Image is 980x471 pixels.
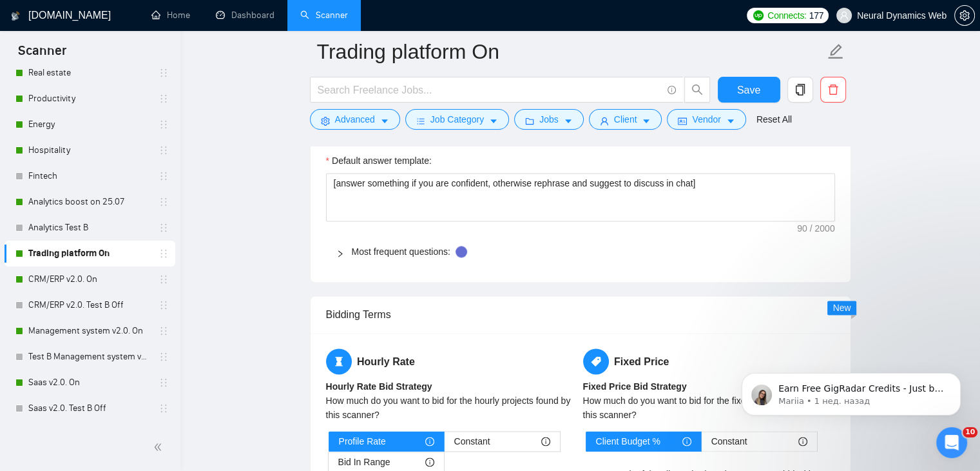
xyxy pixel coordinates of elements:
a: Most frequent questions: [352,246,450,257]
span: holder [159,403,169,414]
input: Search Freelance Jobs... [318,82,662,98]
a: CRM/ERP v2.0. On [28,266,151,292]
a: Test B Management system v2.0. Off [28,344,151,370]
span: holder [159,223,169,233]
span: info-circle [668,86,676,94]
button: idcardVendorcaret-down [667,109,745,130]
a: Energy [28,112,151,137]
span: hourglass [326,348,352,374]
span: Constant [454,432,490,451]
span: Profile Rate [339,432,386,451]
h5: Fixed Price [583,348,835,374]
span: caret-down [380,116,389,126]
button: copy [787,77,813,103]
span: holder [159,352,169,362]
span: Client Budget % [596,432,660,451]
span: Connects: [767,8,806,23]
a: Hospitality [28,137,151,163]
span: holder [159,197,169,207]
span: info-circle [682,437,691,446]
a: Marketplace v2.0. On [28,421,151,447]
a: dashboardDashboard [216,10,274,21]
button: delete [820,77,846,103]
a: Management system v2.0. On [28,318,151,344]
span: user [600,116,609,126]
label: Default answer template: [326,154,432,168]
textarea: Default answer template: [326,173,835,222]
span: tag [583,348,609,374]
div: Tooltip anchor [456,246,467,257]
button: settingAdvancedcaret-down [310,109,400,130]
span: Save [737,82,760,98]
span: 10 [963,427,977,437]
button: Save [718,77,780,103]
span: Advanced [335,112,375,126]
span: holder [159,274,169,285]
a: Saas v2.0. On [28,370,151,396]
span: copy [788,84,812,95]
div: Bidding Terms [326,296,835,333]
span: info-circle [541,437,550,446]
span: delete [821,84,845,95]
button: folderJobscaret-down [514,109,584,130]
a: Saas v2.0. Test B Off [28,396,151,421]
span: edit [827,43,844,60]
a: Fintech [28,163,151,189]
span: holder [159,171,169,181]
span: right [336,250,344,257]
span: holder [159,68,169,78]
a: Analytics Test B [28,215,151,241]
button: setting [954,5,975,26]
a: setting [954,10,975,21]
div: Most frequent questions: [326,237,835,266]
span: search [685,84,709,95]
a: CRM/ERP v2.0. Test B Off [28,292,151,318]
span: caret-down [726,116,735,126]
span: holder [159,119,169,130]
span: double-left [153,441,166,454]
span: Scanner [8,41,77,68]
span: Client [614,112,637,126]
span: caret-down [642,116,651,126]
span: Vendor [692,112,720,126]
input: Scanner name... [317,35,825,68]
h5: Hourly Rate [326,348,578,374]
span: holder [159,377,169,388]
a: Analytics boost on 25.07 [28,189,151,215]
span: bars [416,116,425,126]
iframe: Intercom notifications сообщение [722,346,980,436]
img: upwork-logo.png [753,10,764,21]
span: holder [159,145,169,155]
span: caret-down [564,116,573,126]
a: searchScanner [300,10,348,21]
span: setting [321,116,330,126]
span: user [840,11,849,20]
span: New [832,303,850,313]
span: 177 [809,8,823,23]
a: Reset All [756,112,792,126]
a: Trading platform On [28,241,151,266]
span: holder [159,94,169,104]
span: info-circle [425,437,434,446]
div: How much do you want to bid for the fixed price jobs found by this scanner? [583,394,835,422]
button: search [684,77,710,103]
div: How much do you want to bid for the hourly projects found by this scanner? [326,394,578,422]
span: caret-down [489,116,498,126]
span: holder [159,248,169,259]
b: Fixed Price Bid Strategy [583,381,687,392]
span: info-circle [798,437,807,446]
span: Jobs [539,112,559,126]
iframe: Intercom live chat [936,427,967,458]
a: Productivity [28,86,151,112]
span: holder [159,300,169,310]
span: idcard [678,116,687,126]
button: userClientcaret-down [589,109,662,130]
span: folder [525,116,534,126]
a: homeHome [151,10,190,21]
span: setting [955,10,974,21]
a: Real estate [28,60,151,86]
